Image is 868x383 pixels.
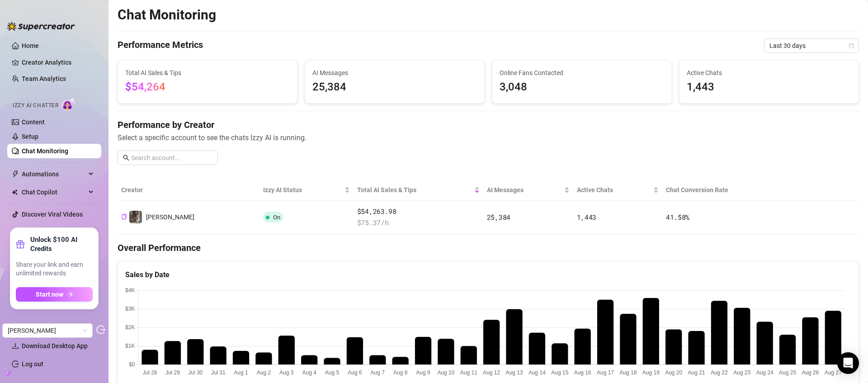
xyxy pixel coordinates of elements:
a: Creator Analytics [22,55,94,70]
a: Home [22,42,39,49]
span: 41.58 % [666,213,689,222]
span: calendar [849,43,854,48]
span: 1,443 [577,213,597,222]
span: Online Fans Contacted [500,68,664,78]
span: Total AI Sales & Tips [357,185,472,195]
span: Automations [22,167,86,181]
span: $54,263.98 [357,206,480,217]
span: $ 75.37 /h [357,218,480,228]
span: Izzy AI Chatter [13,101,58,110]
a: Chat Monitoring [22,147,68,155]
h4: Performance Metrics [118,38,203,53]
span: copy [121,214,127,220]
h4: Overall Performance [118,241,859,254]
span: Select a specific account to see the chats Izzy AI is running. [118,132,859,143]
span: 3,048 [500,79,664,96]
span: AI Messages [312,68,477,78]
img: Felicity [129,211,142,223]
a: Log out [22,360,43,368]
th: Izzy AI Status [259,180,354,201]
span: build [5,370,11,377]
span: Start now [36,291,63,298]
div: Sales by Date [125,269,851,280]
span: Share your link and earn unlimited rewards [16,260,93,278]
span: Felicity Smaok [8,324,87,337]
div: Open Intercom Messenger [837,352,859,374]
span: 25,384 [312,79,477,96]
span: Active Chats [687,68,851,78]
span: thunderbolt [12,170,19,178]
img: Chat Copilot [12,189,18,195]
span: Chat Copilot [22,185,86,199]
span: Active Chats [577,185,651,195]
th: Chat Conversion Rate [662,180,785,201]
img: AI Chatter [62,98,76,111]
span: Last 30 days [769,39,854,52]
span: $54,264 [125,80,165,93]
span: On [273,214,280,221]
span: search [123,155,129,161]
th: Creator [118,180,259,201]
span: 1,443 [687,79,851,96]
th: Active Chats [573,180,662,201]
h2: Chat Monitoring [118,6,216,24]
button: Copy Creator ID [121,214,127,221]
span: 25,384 [487,213,510,222]
a: Setup [22,133,38,140]
input: Search account... [131,153,212,163]
th: AI Messages [483,180,573,201]
a: Discover Viral Videos [22,211,83,218]
span: [PERSON_NAME] [146,213,194,221]
strong: Unlock $100 AI Credits [30,235,93,253]
span: arrow-right [67,291,73,298]
span: Total AI Sales & Tips [125,68,290,78]
button: Start nowarrow-right [16,287,93,302]
span: logout [96,325,105,334]
h4: Performance by Creator [118,118,859,131]
span: gift [16,240,25,249]
a: Team Analytics [22,75,66,82]
span: Download Desktop App [22,342,88,350]
span: download [12,342,19,350]
th: Total AI Sales & Tips [354,180,483,201]
span: AI Messages [487,185,562,195]
a: Content [22,118,45,126]
img: logo-BBDzfeDw.svg [7,22,75,31]
span: Izzy AI Status [263,185,343,195]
